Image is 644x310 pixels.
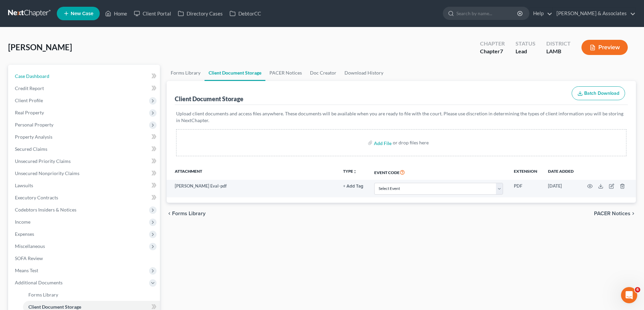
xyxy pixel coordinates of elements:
span: 6 [635,287,640,292]
a: Help [530,7,552,20]
a: Secured Claims [9,143,160,155]
span: Miscellaneous [15,243,45,249]
input: Search by name... [456,7,518,20]
span: Means Test [15,267,38,273]
span: New Case [71,11,93,16]
th: Extension [508,164,543,180]
iframe: Intercom live chat [621,287,637,303]
span: Income [15,219,30,225]
p: Upload client documents and access files anywhere. These documents will be available when you are... [176,110,626,124]
span: Expenses [15,231,34,237]
span: Forms Library [172,211,206,216]
button: PACER Notices chevron_right [594,211,636,216]
span: Unsecured Priority Claims [15,158,71,164]
span: 7 [500,48,503,54]
span: SOFA Review [15,255,43,261]
i: unfold_more [353,170,357,174]
a: Client Document Storage [205,65,265,81]
div: LAMB [546,48,571,55]
a: Unsecured Priority Claims [9,155,160,167]
span: [PERSON_NAME] [8,42,72,52]
span: Property Analysis [15,134,52,140]
a: Property Analysis [9,131,160,143]
a: Forms Library [23,289,160,301]
a: [PERSON_NAME] & Associates [553,7,636,20]
button: Preview [581,40,628,55]
span: Real Property [15,110,44,115]
a: Forms Library [167,65,205,81]
button: TYPEunfold_more [343,169,357,174]
span: Batch Download [584,90,619,96]
button: Batch Download [572,86,625,101]
a: Home [102,7,130,20]
span: Personal Property [15,122,53,128]
div: Lead [516,48,535,55]
span: Codebtors Insiders & Notices [15,207,76,213]
td: [PERSON_NAME] Eval-pdf [167,180,338,197]
div: Status [516,40,535,48]
span: Client Document Storage [28,304,81,310]
div: Chapter [480,48,505,55]
a: SOFA Review [9,252,160,264]
i: chevron_right [630,211,636,216]
span: Client Profile [15,97,43,103]
span: PACER Notices [594,211,630,216]
span: Secured Claims [15,146,47,152]
span: Credit Report [15,85,44,91]
th: Event Code [369,164,508,180]
div: Client Document Storage [175,95,243,103]
div: or drop files here [393,139,429,146]
a: + Add Tag [343,183,363,189]
span: Additional Documents [15,280,63,285]
button: + Add Tag [343,184,363,189]
td: PDF [508,180,543,197]
a: Client Portal [130,7,174,20]
a: Doc Creator [306,65,340,81]
span: Forms Library [28,292,58,298]
a: PACER Notices [265,65,306,81]
th: Attachment [167,164,338,180]
button: chevron_left Forms Library [167,211,206,216]
i: chevron_left [167,211,172,216]
span: Unsecured Nonpriority Claims [15,170,79,176]
div: District [546,40,571,48]
a: Directory Cases [174,7,226,20]
a: Credit Report [9,82,160,94]
th: Date added [543,164,579,180]
span: Case Dashboard [15,73,49,79]
a: Lawsuits [9,179,160,192]
a: Executory Contracts [9,192,160,204]
span: Lawsuits [15,182,33,188]
div: Chapter [480,40,505,48]
td: [DATE] [543,180,579,197]
a: Case Dashboard [9,70,160,82]
a: Download History [340,65,387,81]
a: DebtorCC [226,7,264,20]
a: Unsecured Nonpriority Claims [9,167,160,179]
span: Executory Contracts [15,195,58,200]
